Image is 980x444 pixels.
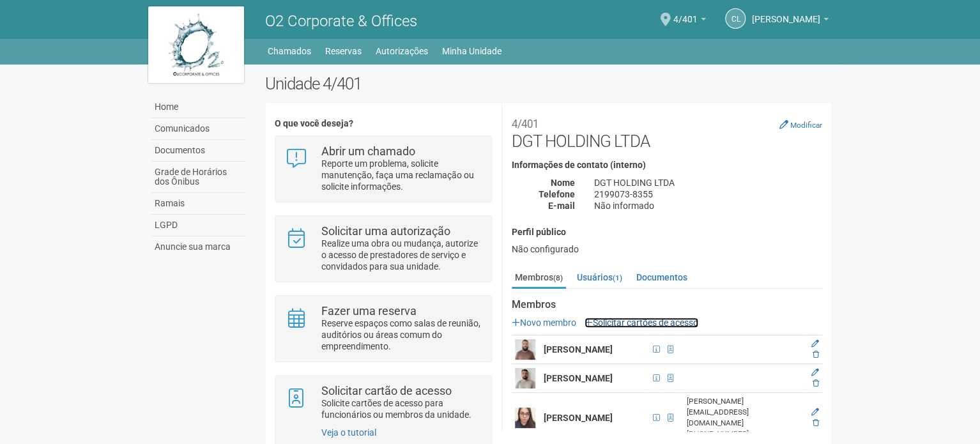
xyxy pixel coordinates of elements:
a: Comunicados [151,118,246,140]
strong: Membros [512,299,822,310]
img: user.png [515,408,535,428]
img: user.png [515,339,535,360]
a: Reservas [325,42,362,60]
a: Solicitar cartão de acesso Solicite cartões de acesso para funcionários ou membros da unidade. [285,385,481,420]
a: Excluir membro [813,418,819,427]
img: user.png [515,368,535,388]
p: Solicite cartões de acesso para funcionários ou membros da unidade. [321,397,482,420]
div: 2199073-8355 [585,188,832,200]
strong: E-mail [548,201,575,211]
h2: DGT HOLDING LTDA [512,112,822,151]
strong: Nome [551,178,575,188]
a: Autorizações [376,42,428,60]
a: Veja o tutorial [321,427,376,438]
img: logo.jpg [148,6,244,83]
a: Abrir um chamado Reporte um problema, solicite manutenção, faça uma reclamação ou solicite inform... [285,146,481,192]
strong: Solicitar cartão de acesso [321,384,452,397]
a: Modificar [779,119,822,130]
small: 4/401 [512,118,539,130]
a: Home [151,96,246,118]
a: Solicitar uma autorização Realize uma obra ou mudança, autorize o acesso de prestadores de serviç... [285,226,481,272]
a: Membros(8) [512,268,566,289]
a: Documentos [151,140,246,162]
a: Excluir membro [813,379,819,388]
a: Solicitar cartões de acesso [585,318,698,328]
div: Não informado [585,200,832,211]
strong: [PERSON_NAME] [544,344,613,355]
small: Modificar [790,121,822,130]
h4: Perfil público [512,227,822,237]
div: Não configurado [512,243,822,255]
a: Editar membro [811,408,819,417]
h2: Unidade 4/401 [265,74,832,93]
span: O2 Corporate & Offices [265,12,417,30]
strong: [PERSON_NAME] [544,373,613,383]
a: Editar membro [811,368,819,377]
strong: Fazer uma reserva [321,304,417,318]
a: Ramais [151,193,246,215]
a: Excluir membro [813,350,819,359]
a: Grade de Horários dos Ônibus [151,162,246,193]
a: Minha Unidade [442,42,501,60]
div: DGT HOLDING LTDA [585,177,832,188]
strong: [PERSON_NAME] [544,413,613,423]
a: Fazer uma reserva Reserve espaços como salas de reunião, auditórios ou áreas comum do empreendime... [285,305,481,352]
small: (8) [553,273,563,282]
p: Reserve espaços como salas de reunião, auditórios ou áreas comum do empreendimento. [321,318,482,352]
a: CL [725,8,746,29]
a: Chamados [268,42,311,60]
span: 4/401 [673,2,698,24]
div: [PERSON_NAME][EMAIL_ADDRESS][DOMAIN_NAME] [686,396,801,429]
span: Claudia Luíza Soares de Castro [752,2,820,24]
a: Anuncie sua marca [151,236,246,257]
a: LGPD [151,215,246,236]
h4: Informações de contato (interno) [512,160,822,170]
strong: Telefone [539,189,575,199]
small: (1) [613,273,622,282]
a: [PERSON_NAME] [752,16,829,26]
p: Realize uma obra ou mudança, autorize o acesso de prestadores de serviço e convidados para sua un... [321,238,482,272]
a: Documentos [633,268,691,287]
div: [PHONE_NUMBER] [686,429,801,440]
a: Novo membro [512,318,576,328]
strong: Solicitar uma autorização [321,224,450,238]
h4: O que você deseja? [275,119,491,128]
p: Reporte um problema, solicite manutenção, faça uma reclamação ou solicite informações. [321,158,482,192]
a: 4/401 [673,16,706,26]
strong: Abrir um chamado [321,144,415,158]
a: Usuários(1) [574,268,625,287]
a: Editar membro [811,339,819,348]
